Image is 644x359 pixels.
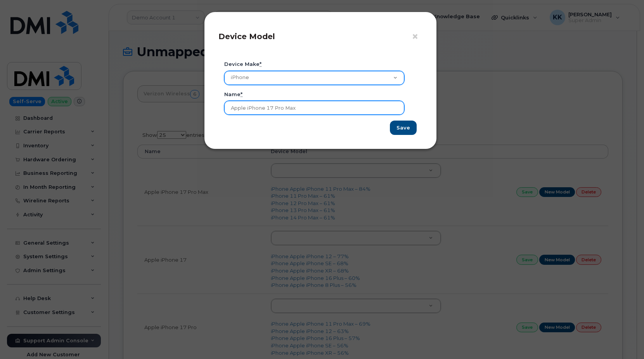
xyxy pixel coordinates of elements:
[412,29,419,44] span: ×
[224,91,242,98] label: Name
[390,121,417,135] input: Save
[260,61,261,67] abbr: required
[412,31,422,43] button: Close
[218,32,422,41] h3: Device Model
[224,60,261,68] label: Device make
[241,91,242,97] abbr: required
